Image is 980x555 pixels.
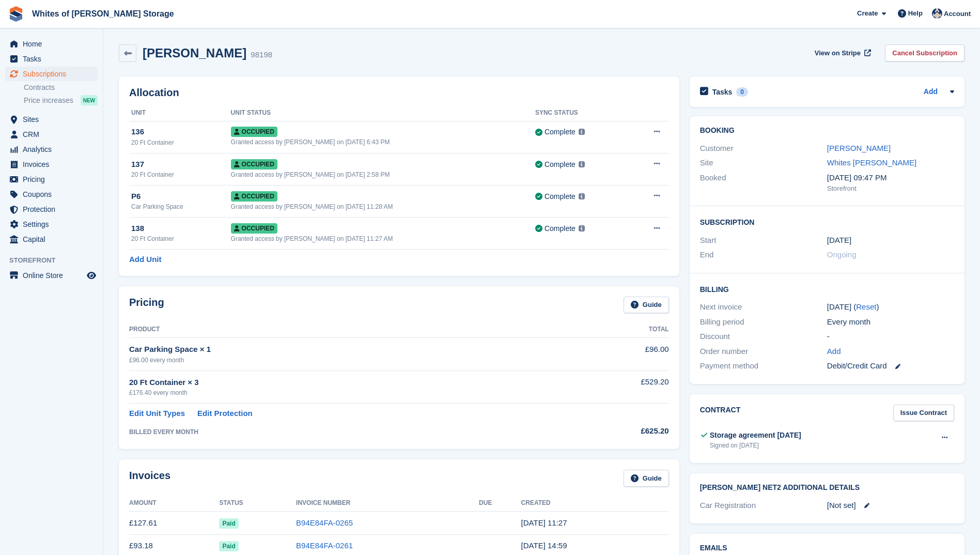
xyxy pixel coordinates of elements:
[131,126,231,138] div: 136
[5,232,98,246] a: menu
[8,6,24,22] img: stora-icon-8386f47178a22dfd0bd8f6a31ec36ba5ce8667c1dd55bd0f319d3a0aa187defe.svg
[129,344,569,356] div: Car Parking Space × 1
[569,371,668,403] td: £529.20
[131,191,231,203] div: P6
[827,500,954,512] div: [Not set]
[5,157,98,172] a: menu
[23,202,85,217] span: Protection
[5,172,98,187] a: menu
[296,518,353,527] a: B94E84FA-0265
[129,87,669,99] h2: Allocation
[545,159,575,170] div: Complete
[545,223,575,234] div: Complete
[827,250,857,259] span: Ongoing
[624,470,669,487] a: Guide
[5,187,98,202] a: menu
[23,268,85,283] span: Online Store
[129,321,569,338] th: Product
[129,254,161,266] a: Add Unit
[579,129,585,135] img: icon-info-grey-7440780725fd019a000dd9b08b2336e03edf1995a4989e88bcd33f0948082b44.svg
[143,46,246,60] h2: [PERSON_NAME]
[827,235,851,246] time: 2025-07-30 23:00:00 UTC
[815,48,861,58] span: View on Stripe
[827,360,954,372] div: Debit/Credit Card
[944,9,971,19] span: Account
[231,223,277,234] span: Occupied
[700,484,954,492] h2: [PERSON_NAME] Net2 Additional Details
[479,495,521,512] th: Due
[535,105,628,121] th: Sync Status
[700,316,827,328] div: Billing period
[28,5,178,22] a: Whites of [PERSON_NAME] Storage
[5,112,98,127] a: menu
[712,87,733,97] h2: Tasks
[23,142,85,157] span: Analytics
[129,427,569,437] div: BILLED EVERY MONTH
[129,297,164,314] h2: Pricing
[569,425,668,437] div: £625.20
[700,143,827,155] div: Customer
[932,8,942,19] img: Wendy
[23,112,85,127] span: Sites
[827,346,841,358] a: Add
[569,338,668,371] td: £96.00
[827,331,954,343] div: -
[23,187,85,202] span: Coupons
[231,170,535,179] div: Granted access by [PERSON_NAME] on [DATE] 2:58 PM
[700,360,827,372] div: Payment method
[81,95,98,105] div: NEW
[700,284,954,294] h2: Billing
[5,127,98,142] a: menu
[231,202,535,211] div: Granted access by [PERSON_NAME] on [DATE] 11:28 AM
[24,83,98,92] a: Contracts
[885,44,965,61] a: Cancel Subscription
[5,52,98,66] a: menu
[129,105,231,121] th: Unit
[131,223,231,235] div: 138
[129,408,185,420] a: Edit Unit Types
[24,96,73,105] span: Price increases
[700,301,827,313] div: Next invoice
[131,159,231,171] div: 137
[296,541,353,550] a: B94E84FA-0261
[624,297,669,314] a: Guide
[521,495,669,512] th: Created
[129,388,569,397] div: £176.40 every month
[700,405,741,422] h2: Contract
[893,405,954,422] a: Issue Contract
[521,541,567,550] time: 2025-08-14 13:59:49 UTC
[827,158,916,167] a: Whites [PERSON_NAME]
[219,541,238,551] span: Paid
[231,159,277,169] span: Occupied
[85,269,98,282] a: Preview store
[251,49,272,61] div: 98198
[5,217,98,232] a: menu
[231,127,277,137] span: Occupied
[129,470,170,487] h2: Invoices
[700,500,827,512] div: Car Registration
[579,225,585,232] img: icon-info-grey-7440780725fd019a000dd9b08b2336e03edf1995a4989e88bcd33f0948082b44.svg
[924,86,938,98] a: Add
[23,172,85,187] span: Pricing
[131,234,231,243] div: 20 Ft Container
[24,95,98,106] a: Price increases NEW
[219,495,296,512] th: Status
[197,408,253,420] a: Edit Protection
[827,144,891,152] a: [PERSON_NAME]
[811,44,873,61] a: View on Stripe
[23,37,85,51] span: Home
[545,191,575,202] div: Complete
[296,495,479,512] th: Invoice Number
[129,512,219,535] td: £127.61
[129,495,219,512] th: Amount
[569,321,668,338] th: Total
[231,234,535,243] div: Granted access by [PERSON_NAME] on [DATE] 11:27 AM
[700,217,954,227] h2: Subscription
[129,377,569,389] div: 20 Ft Container × 3
[908,8,923,19] span: Help
[23,217,85,232] span: Settings
[700,127,954,135] h2: Booking
[5,37,98,51] a: menu
[827,301,954,313] div: [DATE] ( )
[231,137,535,147] div: Granted access by [PERSON_NAME] on [DATE] 6:43 PM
